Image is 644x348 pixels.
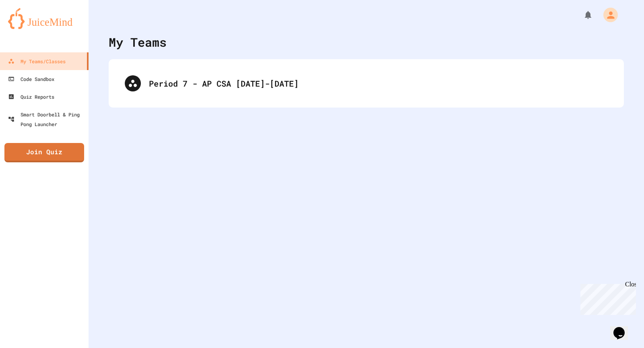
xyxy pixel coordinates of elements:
div: Period 7 - AP CSA [DATE]-[DATE] [149,77,608,89]
a: Join Quiz [4,143,84,162]
div: Smart Doorbell & Ping Pong Launcher [8,110,85,129]
div: My Teams/Classes [8,56,66,66]
div: My Notifications [568,8,595,22]
div: My Account [595,6,620,24]
div: Period 7 - AP CSA [DATE]-[DATE] [117,67,616,99]
div: Chat with us now!Close [3,3,56,51]
iframe: chat widget [577,281,636,315]
div: Code Sandbox [8,74,54,84]
div: My Teams [109,33,167,51]
img: logo-orange.svg [8,8,80,29]
div: Quiz Reports [8,92,54,101]
iframe: chat widget [610,316,636,340]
